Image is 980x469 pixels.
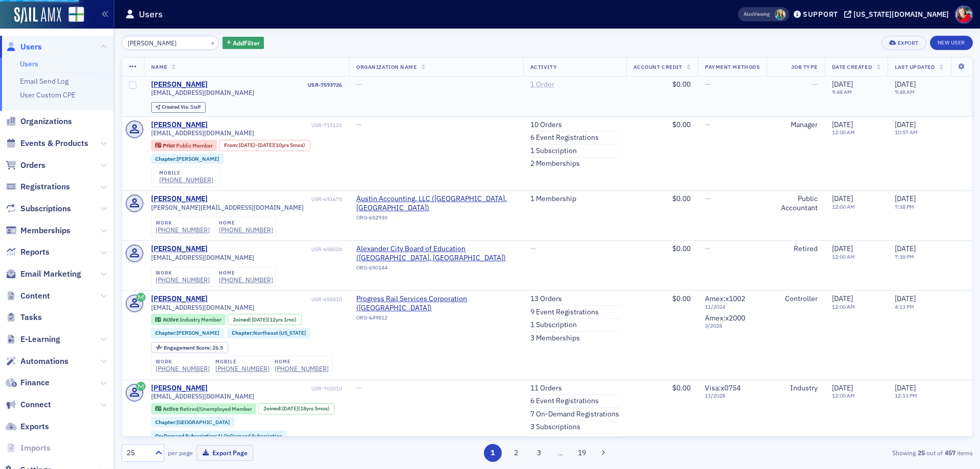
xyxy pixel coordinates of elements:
button: 1 [484,444,502,462]
span: Connect [20,399,51,410]
strong: 457 [943,448,957,457]
div: (18yrs 5mos) [282,405,330,412]
a: Users [20,59,38,68]
span: Joined : [263,405,283,412]
span: 3 / 2028 [705,323,759,329]
div: work [156,220,210,226]
span: $0.00 [672,244,691,253]
span: [DATE] [895,244,916,253]
div: Controller [774,294,818,304]
span: — [705,80,710,89]
a: [PHONE_NUMBER] [159,176,213,184]
span: Alexander City Board of Education (Alexander City, AL) [356,244,516,262]
time: 10:57 AM [895,129,918,136]
div: [US_STATE][DOMAIN_NAME] [853,10,949,19]
img: SailAMX [14,7,61,23]
a: Prior Public Member [155,142,212,149]
span: 11 / 2024 [705,304,759,310]
span: [DATE] [832,244,853,253]
a: 10 Orders [530,120,562,130]
a: 3 Memberships [530,334,580,343]
div: Prior: Prior: Public Member [151,140,217,151]
a: User Custom CPE [20,90,76,100]
a: Finance [6,377,50,388]
a: Memberships [6,225,70,236]
div: Showing out of items [696,448,973,457]
label: per page [168,448,193,457]
a: E-Learning [6,334,60,345]
a: 4 Memberships [530,436,580,445]
span: Finance [20,377,50,388]
a: Registrations [6,181,70,192]
span: — [356,80,362,89]
a: 1 Order [530,80,554,89]
div: Created Via: Staff [151,102,206,113]
a: [PERSON_NAME] [151,384,208,393]
a: Austin Accounting, LLC ([GEOGRAPHIC_DATA], [GEOGRAPHIC_DATA]) [356,194,516,212]
span: Add Filter [233,38,260,47]
a: [PERSON_NAME] [151,120,208,130]
span: … [553,448,568,457]
span: Name [151,63,167,70]
a: Progress Rail Services Corporation ([GEOGRAPHIC_DATA]) [356,294,516,312]
div: – (10yrs 5mos) [239,142,305,149]
span: [DATE] [895,383,916,392]
span: $0.00 [672,80,691,89]
span: Austin Accounting, LLC (Jacksonville, AL) [356,194,516,212]
a: 3 Subscriptions [530,423,580,432]
span: Created Via : [162,104,190,110]
a: Chapter:[PERSON_NAME] [155,330,219,336]
time: 12:00 AM [832,253,855,260]
div: mobile [159,170,213,176]
div: ORG-652930 [356,214,516,225]
div: [PHONE_NUMBER] [219,276,273,284]
a: 7 On-Demand Registrations [530,410,619,419]
div: work [156,270,210,276]
span: Active [163,405,180,412]
div: ORG-650144 [356,264,516,275]
span: — [705,194,710,203]
button: 3 [530,444,548,462]
div: USR-7593726 [209,82,342,88]
span: Amex : x2000 [705,313,745,323]
div: Industry [774,384,818,393]
span: — [705,120,710,129]
a: [PHONE_NUMBER] [219,226,273,234]
span: [EMAIL_ADDRESS][DOMAIN_NAME] [151,129,254,137]
time: 9:48 AM [832,88,852,95]
a: 9 Event Registrations [530,308,599,317]
div: Engagement Score: 26.5 [151,342,228,353]
span: Engagement Score : [164,344,212,351]
a: 6 Event Registrations [530,133,599,142]
span: Organizations [20,116,72,127]
div: home [219,220,273,226]
time: 4:13 PM [895,303,914,310]
a: [PHONE_NUMBER] [215,365,269,373]
span: Registrations [20,181,70,192]
div: [PERSON_NAME] [151,194,208,204]
span: $0.00 [672,194,691,203]
span: Profile [955,6,973,23]
div: mobile [215,359,269,365]
span: [PERSON_NAME][EMAIL_ADDRESS][DOMAIN_NAME] [151,204,304,211]
a: Users [6,41,42,53]
div: [PERSON_NAME] [151,244,208,254]
div: (12yrs 1mo) [252,316,297,323]
a: Active Retired/Unemployed Member [155,405,252,412]
span: Helen Oglesby [775,9,786,20]
a: 1 Subscription [530,146,577,156]
div: USR-658810 [209,296,342,303]
div: Support [803,10,838,19]
a: Connect [6,399,51,410]
a: [PHONE_NUMBER] [156,226,210,234]
button: 2 [507,444,525,462]
a: Alexander City Board of Education ([GEOGRAPHIC_DATA], [GEOGRAPHIC_DATA]) [356,244,516,262]
div: USR-702010 [209,385,342,392]
span: [EMAIL_ADDRESS][DOMAIN_NAME] [151,254,254,261]
div: Chapter: [151,328,224,338]
span: Reports [20,246,50,258]
time: 12:00 AM [832,303,855,310]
